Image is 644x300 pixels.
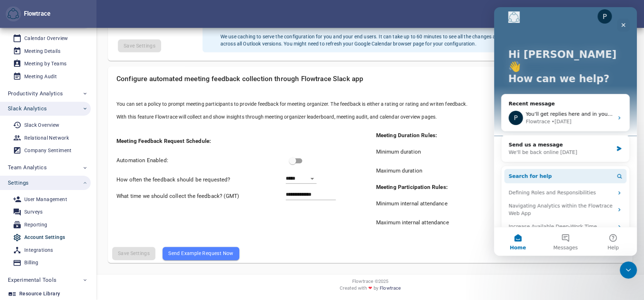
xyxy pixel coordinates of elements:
div: What time we should collect the feedback? (GMT) [116,189,280,200]
span: Send Example Request Now [168,249,234,257]
div: Resource Library [19,289,60,298]
span: ❤ [366,285,373,291]
div: Integrations [24,246,53,255]
a: Flowtrace [380,285,401,294]
div: Close [123,11,136,24]
button: Send Example Request Now [163,247,239,260]
div: Account Settings [24,233,65,242]
span: You’ll get replies here and in your email: ✉️ [EMAIL_ADDRESS][DOMAIN_NAME] The team will be back ... [32,104,312,110]
div: Slack Overview [24,121,60,130]
span: Home [16,238,32,243]
div: Reporting [24,220,48,229]
button: Messages [48,220,95,249]
div: Flowtrace [21,10,50,18]
span: by [374,285,378,294]
iframe: Intercom live chat [620,261,637,279]
button: Help [95,220,143,249]
div: Flowtrace [32,111,56,118]
div: Meeting Details [24,47,60,56]
h5: Configure automated meeting feedback collection through Flowtrace Slack app [116,75,624,83]
div: Flowtrace bot will send you an example message based on your calendar and configuration as per th... [161,241,245,260]
div: Navigating Analytics within the Flowtrace Web App [15,195,120,210]
button: Flowtrace [6,6,21,22]
div: Created with [102,285,638,294]
button: Search for help [10,162,133,176]
div: Company Sentiment [24,146,72,155]
div: Don't ask feedback from meetings which have more than this accepted internal partcipants (i.e. us... [376,216,541,227]
span: Help [113,238,125,243]
div: How often the feedback should be requested? [116,173,280,184]
span: Settings [8,178,29,187]
button: [PERSON_NAME][DOMAIN_NAME] [573,6,638,22]
p: With this feature Flowtrace will collect and show insights through meeting organizer leaderboard,... [116,113,624,120]
div: Billing [24,258,39,267]
span: Team Analytics [8,163,47,172]
div: Send us a messageWe'll be back online [DATE] [7,128,136,155]
div: Defining Roles and Responsibilities [15,182,120,189]
div: Calendar Overview [24,34,68,43]
div: Meeting by Teams [24,59,66,68]
div: • [DATE] [58,111,78,118]
p: You can set a policy to prompt meeting participants to provide feedback for meeting organizer. Th... [116,100,624,107]
div: Relational Network [24,134,69,142]
div: Don't ask feedback from meetings which are scheduled to run less than this (i.e. use to exclude s... [376,145,541,156]
iframe: Intercom live chat [494,7,637,256]
span: Productivity Analytics [8,89,63,98]
div: User Management [24,195,67,204]
div: Send us a message [15,134,119,141]
div: Meeting Audit [24,72,57,81]
div: Flowtrace [6,6,50,22]
div: Meeting Feedback Request Schedule: [116,137,364,145]
img: Flowtrace [8,8,19,20]
div: Surveys [24,207,43,216]
span: Slack Analytics [8,104,47,113]
div: Increase Available Deep-Work Time [10,213,133,226]
div: We'll be back online [DATE] [15,141,119,149]
div: We use caching to serve the configuration for you and your end users. It can take up to 60 minute... [220,16,618,50]
div: Meeting Duration Rules: [376,132,624,140]
div: Navigating Analytics within the Flowtrace Web App [10,192,133,213]
div: Increase Available Deep-Work Time [15,216,120,223]
div: Don't ask feedback from meetings which are scheduled to run longer than this (i.e. use to exclude... [376,164,541,175]
div: Meeting Participation Rules: [376,184,624,191]
span: Flowtrace © 2025 [352,278,388,285]
span: Messages [59,238,84,243]
span: Experimental Tools [8,275,57,285]
div: Defining Roles and Responsibilities [10,179,133,192]
div: Don't ask feedback from meetings which have less than this accepted internal participant (i.e. us... [376,197,541,208]
span: Search for help [15,165,58,173]
div: Automation Enabled: [116,154,280,165]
